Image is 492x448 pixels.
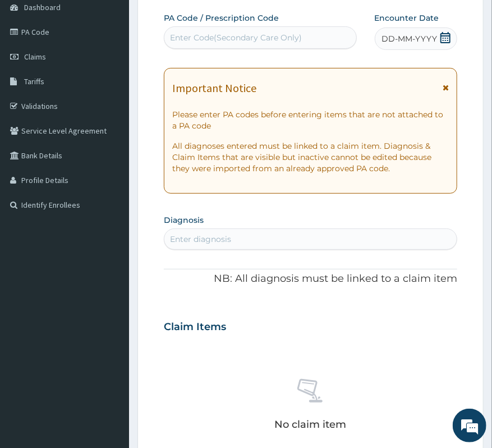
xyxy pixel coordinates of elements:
[164,214,204,226] label: Diagnosis
[65,141,155,255] span: We're online!
[172,109,449,131] p: Please enter PA codes before entering items that are not attached to a PA code
[382,33,438,44] span: DD-MM-YYYY
[164,321,226,333] h3: Claim Items
[21,56,45,84] img: d_794563401_company_1708531726252_794563401
[170,32,302,43] div: Enter Code(Secondary Care Only)
[6,307,214,346] textarea: Type your message and hit 'Enter'
[24,2,61,12] span: Dashboard
[164,12,279,24] label: PA Code / Prescription Code
[375,12,439,24] label: Encounter Date
[58,63,188,77] div: Chat with us now
[24,76,44,86] span: Tariffs
[184,6,211,33] div: Minimize live chat window
[170,234,231,245] div: Enter diagnosis
[172,140,449,174] p: All diagnoses entered must be linked to a claim item. Diagnosis & Claim Items that are visible bu...
[275,419,347,430] p: No claim item
[24,52,46,62] span: Claims
[172,82,256,94] h1: Important Notice
[164,272,457,286] p: NB: All diagnosis must be linked to a claim item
